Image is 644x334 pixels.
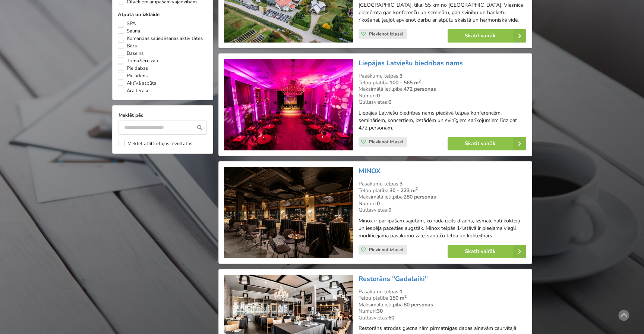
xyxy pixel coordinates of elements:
[400,288,402,295] strong: 1
[369,139,403,145] span: Pievienot izlasei
[389,294,407,302] strong: 150 m
[359,73,526,79] div: Pasākumu telpas:
[377,308,383,315] strong: 30
[359,295,526,302] div: Telpu platība:
[119,112,207,119] label: Meklēt pēc
[448,29,526,43] a: Skatīt vairāk
[359,274,428,283] a: Restorāns "Gadalaiki"
[377,92,380,99] strong: 0
[118,87,149,94] label: Āra terase
[359,315,526,321] div: Gultasvietas:
[359,194,526,200] div: Maksimālā ietilpība:
[388,206,391,213] strong: 0
[118,50,143,57] label: Baseins
[118,72,148,79] label: Pie ūdens
[448,137,526,150] a: Skatīt vairāk
[400,72,402,79] strong: 3
[359,302,526,308] div: Maksimālā ietilpība:
[416,186,418,191] sup: 2
[359,59,463,68] a: Liepājas Latviešu biedrības nams
[359,166,381,175] a: MINOX
[404,85,436,93] strong: 472 personas
[404,193,436,200] strong: 280 personas
[118,11,208,18] label: Atpūta un izklaide
[359,79,526,86] div: Telpu platība:
[359,109,526,132] p: Liepājas Latviešu biedrības nams piedāvā telpas konferencēm, semināriem, koncertiem, izstādēm un ...
[369,31,403,37] span: Pievienot izlasei
[369,247,403,253] span: Pievienot izlasei
[359,308,526,315] div: Numuri:
[118,65,148,72] label: Pie dabas
[359,93,526,99] div: Numuri:
[119,140,192,147] label: Meklēt atfiltrētajos rezultātos
[118,20,136,27] label: SPA
[359,288,526,295] div: Pasākumu telpas:
[359,217,526,240] p: Minox ir par īpašām sajūtām, ko rada izcils dizains, izsmalcināti kokteiļi un iespēja pacelties a...
[359,181,526,187] div: Pasākumu telpas:
[404,301,433,308] strong: 80 personas
[118,27,140,35] label: Sauna
[359,86,526,93] div: Maksimālā ietilpība:
[404,294,407,299] sup: 2
[377,200,380,207] strong: 0
[389,187,418,194] strong: 30 - 223 m
[400,180,402,187] strong: 3
[388,99,391,106] strong: 0
[224,167,353,258] img: Neierastas vietas | Rīga | MINOX
[389,79,421,86] strong: 100 - 565 m
[118,57,160,65] label: Trenažieru zāle
[359,200,526,207] div: Numuri:
[419,78,421,84] sup: 2
[359,99,526,106] div: Gultasvietas:
[448,245,526,258] a: Skatīt vairāk
[359,187,526,194] div: Telpu platība:
[118,35,203,42] label: Komandas saliedēšanas aktivitātes
[224,59,353,150] img: Konferenču centrs | Liepāja | Liepājas Latviešu biedrības nams
[388,314,394,321] strong: 60
[118,42,137,50] label: Bārs
[118,79,157,87] label: Aktīvā atpūta
[359,207,526,213] div: Gultasvietas:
